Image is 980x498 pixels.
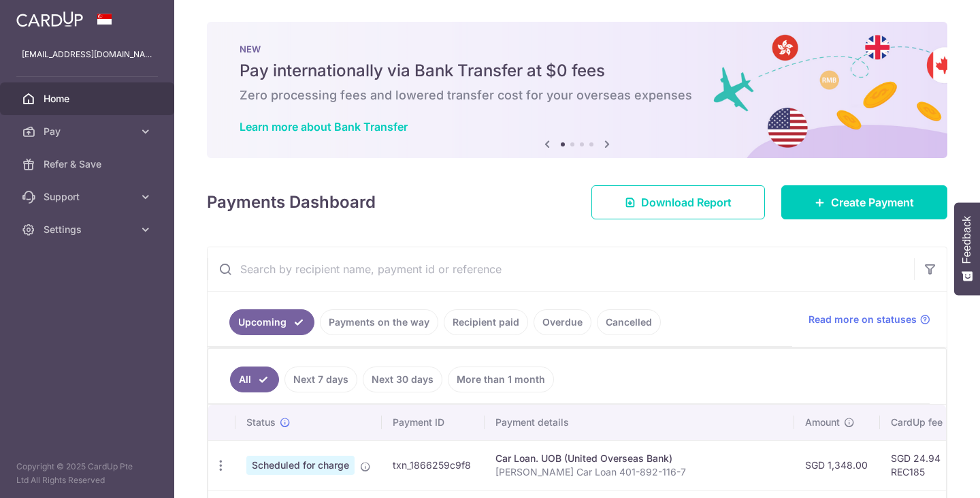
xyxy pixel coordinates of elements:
a: Create Payment [781,185,947,219]
span: Create Payment [831,194,914,211]
span: Settings [44,223,133,236]
td: SGD 24.94 REC185 [880,440,968,490]
input: Search by recipient name, payment id or reference [208,247,914,291]
th: Payment ID [382,405,485,440]
p: NEW [240,44,915,55]
span: CardUp fee [891,416,943,429]
h6: Zero processing fees and lowered transfer cost for your overseas expenses [240,87,915,104]
a: Payments on the way [320,309,438,335]
h5: Pay internationally via Bank Transfer at $0 fees [240,60,915,82]
a: Cancelled [597,309,661,335]
h4: Payments Dashboard [207,190,376,215]
a: More than 1 month [448,367,554,392]
span: Home [44,92,133,106]
th: Payment details [485,405,794,440]
div: Car Loan. UOB (United Overseas Bank) [495,452,783,465]
p: [PERSON_NAME] Car Loan 401-892-116-7 [495,465,783,479]
span: Support [44,190,133,204]
span: Download Report [641,194,732,211]
span: Feedback [961,216,973,264]
img: CardUp [16,11,83,27]
a: Recipient paid [444,309,528,335]
p: [EMAIL_ADDRESS][DOMAIN_NAME] [22,48,152,61]
td: SGD 1,348.00 [794,440,880,490]
span: Pay [44,125,133,138]
td: txn_1866259c9f8 [382,440,485,490]
a: Read more on statuses [808,313,930,326]
span: Refer & Save [44,157,133,171]
a: Next 7 days [284,367,357,392]
img: Bank transfer banner [207,22,947,158]
a: Next 30 days [363,367,442,392]
a: Overdue [534,309,591,335]
span: Status [246,416,276,429]
span: Amount [805,416,840,429]
a: Upcoming [229,309,314,335]
button: Feedback - Show survey [954,202,980,295]
span: Read more on statuses [808,313,917,326]
a: Download Report [591,185,765,219]
a: Learn more about Bank Transfer [240,120,408,134]
span: Scheduled for charge [246,456,355,475]
a: All [230,367,279,392]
